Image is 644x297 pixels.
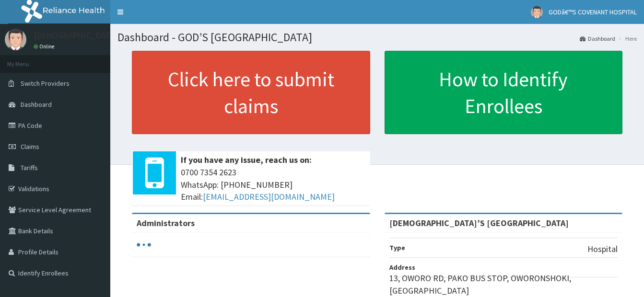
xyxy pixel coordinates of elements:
[34,43,57,50] a: Online
[549,8,637,16] span: GODâ€™S COVENANT HOSPITAL
[181,154,312,165] b: If you have any issue, reach us on:
[181,166,365,203] span: 0700 7354 2623 WhatsApp: [PHONE_NUMBER] Email:
[531,6,543,18] img: User Image
[21,163,38,172] span: Tariffs
[385,51,623,134] a: How to Identify Enrollees
[389,243,405,252] b: Type
[117,31,637,44] h1: Dashboard - GOD’S [GEOGRAPHIC_DATA]
[21,142,39,151] span: Claims
[203,191,335,202] a: [EMAIL_ADDRESS][DOMAIN_NAME]
[580,34,615,43] a: Dashboard
[132,51,370,134] a: Click here to submit claims
[389,263,415,272] b: Address
[389,217,569,228] strong: [DEMOGRAPHIC_DATA]’S [GEOGRAPHIC_DATA]
[5,29,26,50] img: User Image
[34,31,207,40] p: [DEMOGRAPHIC_DATA]’S [GEOGRAPHIC_DATA]
[389,272,618,297] p: 13, OWORO RD, PAKO BUS STOP, OWORONSHOKI, [GEOGRAPHIC_DATA]
[616,34,637,43] li: Here
[587,243,618,255] p: Hospital
[137,217,195,228] b: Administrators
[21,100,52,109] span: Dashboard
[21,79,70,88] span: Switch Providers
[137,238,151,252] svg: audio-loading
